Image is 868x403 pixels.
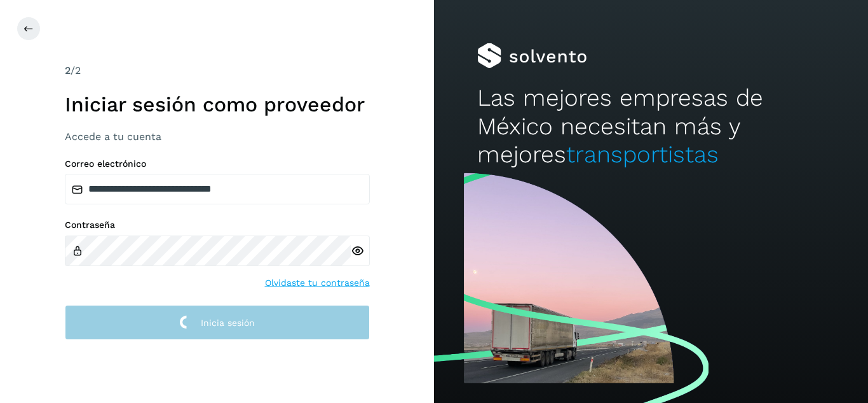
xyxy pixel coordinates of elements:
span: Inicia sesión [201,318,255,327]
span: 2 [65,64,71,76]
button: Inicia sesión [65,305,370,340]
span: transportistas [566,141,719,168]
label: Contraseña [65,220,370,230]
h2: Las mejores empresas de México necesitan más y mejores [477,84,824,169]
h1: Iniciar sesión como proveedor [65,92,370,117]
h3: Accede a tu cuenta [65,131,370,143]
label: Correo electrónico [65,159,370,169]
a: Olvidaste tu contraseña [265,276,370,290]
div: /2 [65,63,370,78]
